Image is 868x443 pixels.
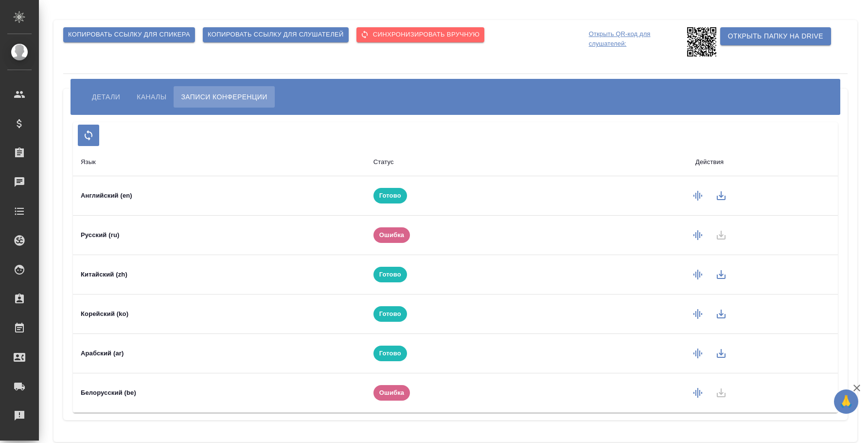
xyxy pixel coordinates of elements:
span: Ошибка [373,230,410,240]
td: Английский (en) [73,176,366,216]
span: Готово [373,309,407,319]
button: Cинхронизировать вручную [356,27,484,42]
button: Копировать ссылку для слушателей [203,27,349,42]
td: Корейский (ko) [73,295,366,334]
span: Каналы [137,91,166,103]
td: Белорусский (be) [73,373,366,413]
button: Сформировать запись [686,302,709,326]
button: Скачать запись [709,184,733,207]
span: Детали [92,91,120,103]
span: Cинхронизировать вручную [361,29,479,40]
span: Ошибка [373,388,410,398]
button: Сформировать запись [686,263,709,286]
th: Статус [366,148,581,176]
button: Скачать запись [709,302,733,326]
button: Сформировать запись [686,381,709,405]
td: Китайский (zh) [73,255,366,295]
span: Готово [373,191,407,201]
button: Обновить список [78,125,99,146]
button: Открыть папку на Drive [720,27,831,45]
th: Язык [73,148,366,176]
p: Открыть QR-код для слушателей: [589,27,685,56]
span: Копировать ссылку для спикера [68,29,190,40]
button: 🙏 [834,389,858,414]
th: Действия [581,148,838,176]
button: Сформировать запись [686,223,709,247]
button: Сформировать запись [686,342,709,365]
span: Копировать ссылку для слушателей [208,29,344,40]
span: Готово [373,270,407,279]
td: Русский (ru) [73,216,366,255]
button: Скачать запись [709,263,733,286]
span: Готово [373,349,407,358]
span: Записи конференции [181,91,267,103]
button: Копировать ссылку для спикера [63,27,195,42]
span: Открыть папку на Drive [728,30,823,42]
span: 🙏 [838,391,854,412]
td: Арабский (ar) [73,334,366,373]
button: Сформировать запись [686,184,709,207]
button: Скачать запись [709,342,733,365]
